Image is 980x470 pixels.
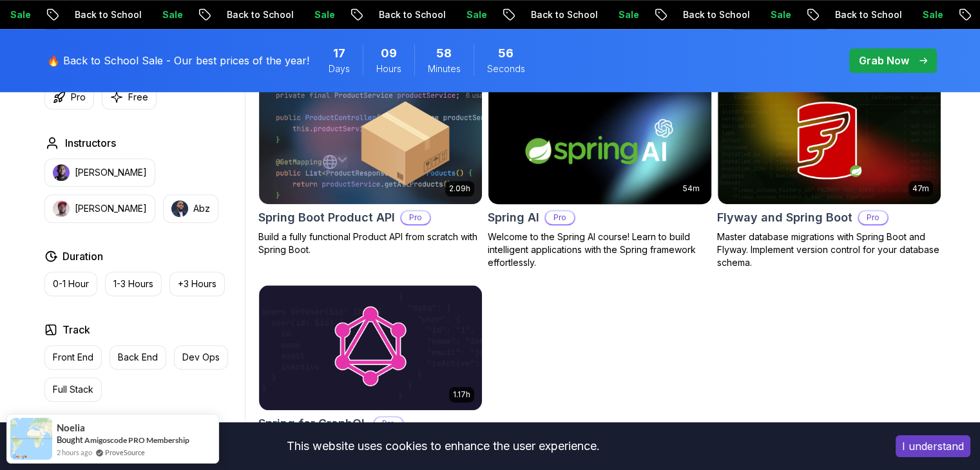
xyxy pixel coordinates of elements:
button: Back End [110,345,166,370]
button: 1-3 Hours [105,272,162,296]
a: Spring Boot Product API card2.09hSpring Boot Product APIProBuild a fully functional Product API f... [258,79,483,256]
span: 9 Hours [381,44,397,62]
span: 56 Seconds [498,44,514,62]
p: Back End [118,351,158,364]
span: Days [329,62,350,75]
p: 47m [912,183,929,194]
h2: Duration [62,249,103,264]
p: Sale [912,8,953,21]
p: Build a fully functional Product API from scratch with Spring Boot. [258,230,483,256]
img: Spring Boot Product API card [259,79,482,204]
img: instructor img [53,200,70,217]
p: Master database migrations with Spring Boot and Flyway. Implement version control for your databa... [717,230,941,269]
p: Back to School [64,8,151,21]
button: Dev Ops [174,345,228,370]
div: This website uses cookies to enhance the user experience. [10,432,876,460]
p: [PERSON_NAME] [75,202,147,215]
p: Sale [456,8,497,21]
span: 58 Minutes [436,44,452,62]
p: 54m [683,183,700,194]
p: 2.09h [449,183,470,194]
p: 🔥 Back to School Sale - Our best prices of the year! [47,53,309,68]
p: Sale [303,8,345,21]
p: 0-1 Hour [53,277,89,290]
span: Seconds [487,62,525,75]
img: provesource social proof notification image [10,418,52,460]
p: Back to School [520,8,608,21]
button: Full Stack [44,377,102,402]
a: Spring AI card54mSpring AIProWelcome to the Spring AI course! Learn to build intelligent applicat... [488,79,712,269]
h2: Track [62,322,90,337]
button: Front End [44,345,102,370]
p: 1.17h [453,390,470,400]
h2: Spring for GraphQL [258,415,368,433]
span: 17 Days [333,44,345,62]
p: Back to School [216,8,303,21]
p: +3 Hours [178,277,216,290]
span: 2 hours ago [57,447,92,458]
span: Bought [57,435,83,445]
img: Spring for GraphQL card [259,285,482,410]
p: Back to School [824,8,912,21]
p: Pro [401,211,430,224]
h2: Instructors [65,135,116,151]
img: instructor img [171,200,188,217]
p: Pro [859,211,887,224]
img: Spring AI card [483,76,716,207]
h2: Spring AI [488,209,539,227]
button: +3 Hours [169,272,225,296]
a: Flyway and Spring Boot card47mFlyway and Spring BootProMaster database migrations with Spring Boo... [717,79,941,269]
p: Sale [760,8,801,21]
h2: Spring Boot Product API [258,209,395,227]
p: Back to School [368,8,456,21]
span: Minutes [428,62,461,75]
p: [PERSON_NAME] [75,166,147,179]
img: Flyway and Spring Boot card [718,79,941,204]
p: Dev Ops [182,351,220,364]
button: Free [102,84,157,109]
button: 0-1 Hour [44,272,97,296]
p: Sale [151,8,193,21]
button: instructor imgAbz [163,194,218,223]
a: Amigoscode PRO Membership [84,435,189,445]
p: Free [128,90,148,103]
p: Full Stack [53,383,93,396]
p: Abz [193,202,210,215]
button: instructor img[PERSON_NAME] [44,158,155,187]
button: Pro [44,84,94,109]
button: instructor img[PERSON_NAME] [44,194,155,223]
h2: Flyway and Spring Boot [717,209,852,227]
img: instructor img [53,164,70,181]
span: Hours [376,62,401,75]
p: Sale [608,8,649,21]
button: Accept cookies [896,435,970,457]
p: Pro [71,90,86,103]
p: Back to School [672,8,760,21]
p: Pro [374,417,403,430]
p: 1-3 Hours [113,277,153,290]
a: ProveSource [105,447,145,458]
p: Grab Now [859,53,909,68]
p: Welcome to the Spring AI course! Learn to build intelligent applications with the Spring framewor... [488,230,712,269]
span: Noelia [57,422,85,433]
p: Front End [53,351,93,364]
p: Pro [546,211,574,224]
